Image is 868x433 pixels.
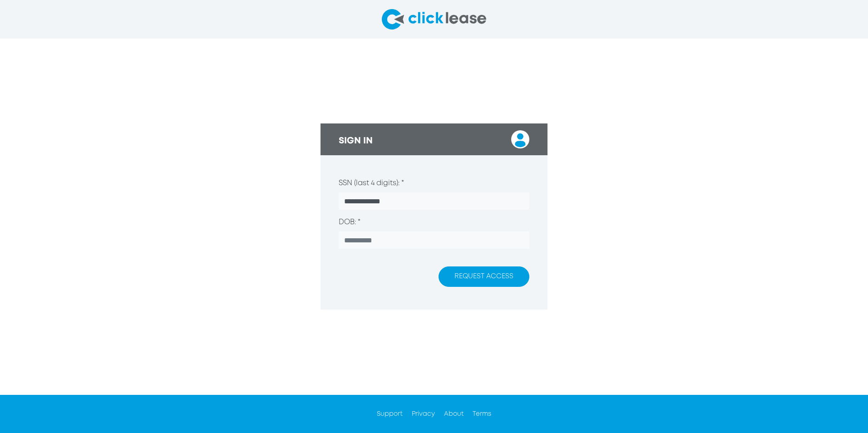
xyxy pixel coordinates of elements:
a: About [444,411,464,417]
button: REQUEST ACCESS [439,266,529,287]
label: SSN (last 4 digits): * [339,178,404,189]
a: Privacy [412,411,435,417]
a: Terms [473,411,491,417]
img: login user [511,130,529,148]
label: DOB: * [339,217,360,228]
img: clicklease logo [382,9,486,30]
h3: SIGN IN [339,136,373,147]
a: Support [377,411,403,417]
